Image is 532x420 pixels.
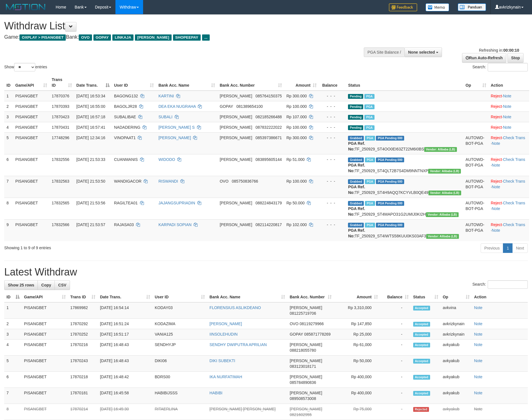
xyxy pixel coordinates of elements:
span: Marked by avknovia [365,179,375,184]
span: Copy 081225719706 to clipboard [290,311,316,316]
div: - - - [321,135,343,141]
th: Trans ID: activate to sort column ascending [68,292,98,302]
td: PISANGBET [13,122,49,132]
td: 17869982 [68,302,98,319]
td: TF_250929_ST4OO0EI63ZT22M6I0BS [346,132,463,154]
td: 17870216 [68,340,98,356]
a: KARPADI SOPIAN [158,222,191,227]
span: 17748296 [52,135,69,140]
span: [DATE] 16:57:41 [76,125,105,130]
a: Note [503,104,511,109]
td: 1 [4,91,13,101]
span: CSV [58,283,66,287]
span: Grabbed [348,201,364,206]
td: Rp 50,000 [334,356,380,372]
div: - - - [321,222,343,228]
span: Vendor URL: https://dashboard.q2checkout.com/secure [426,234,459,239]
span: GOPAY [290,332,303,336]
a: [PERSON_NAME] S [158,125,194,130]
a: Note [474,321,483,326]
td: 4 [4,340,22,356]
span: None selected [408,50,435,54]
a: Note [474,332,483,336]
b: PGA Ref. No: [348,206,365,216]
td: AUTOWD-BOT-PGA [463,176,489,198]
td: PISANGBET [13,132,49,154]
td: 17870218 [68,372,98,388]
a: Reject [491,201,502,205]
span: Rp 300.000 [286,135,307,140]
td: · · [489,219,529,241]
a: 1 [503,243,513,253]
a: Reject [491,125,502,130]
span: OVO [290,321,298,326]
span: NADADERING [114,125,140,130]
a: Stop [507,53,524,63]
span: [PERSON_NAME] [220,135,252,140]
span: Marked by avknovia [365,201,375,206]
th: Bank Acc. Number: activate to sort column ascending [217,75,284,91]
a: Next [512,243,528,253]
span: 17832566 [52,222,69,227]
label: Search: [472,63,528,71]
a: HABIBI [209,391,222,395]
span: Marked by avknovia [365,158,375,162]
img: panduan.png [458,3,486,11]
b: PGA Ref. No: [348,185,365,195]
a: Note [492,141,500,146]
td: 5 [4,356,22,372]
img: Feedback.jpg [389,3,417,11]
span: [DATE] 12:34:16 [76,135,105,140]
span: Accepted [413,359,430,364]
td: · · [489,176,529,198]
div: - - - [321,104,343,109]
span: 17870376 [52,94,69,98]
a: Reject [491,135,502,140]
div: PGA Site Balance / [364,47,404,57]
th: Bank Acc. Number: activate to sort column ascending [287,292,334,302]
td: 3 [4,329,22,340]
th: Status [346,75,463,91]
span: [DATE] 21:53:56 [76,201,105,205]
span: [DATE] 16:55:00 [76,104,105,109]
th: Op: activate to sort column ascending [463,75,489,91]
span: Show 25 rows [8,283,34,287]
span: OVO [220,179,228,183]
td: PISANGBET [13,111,49,122]
a: Note [474,358,483,363]
td: KODAZIMA [152,319,207,329]
span: Rp 300.000 [286,94,307,98]
td: TF_250929_ST4MAPO31G2UMIJ0KI2H [346,198,463,219]
div: - - - [321,157,343,162]
td: 2 [4,319,22,329]
img: MOTION_logo.png [4,3,47,11]
th: Balance [319,75,346,91]
span: LINKAJA [112,34,133,41]
a: IKA NURFATIMAH [209,375,242,379]
td: avkyakub [441,356,472,372]
span: PGA Pending [376,223,404,228]
span: Copy 088224843179 to clipboard [255,201,282,205]
td: 3 [4,111,13,122]
a: Check Trans [503,157,525,162]
span: PGA Pending [376,179,404,184]
th: Amount: activate to sort column ascending [284,75,319,91]
span: Copy 081389654100 to clipboard [237,104,263,109]
span: Rp 100.000 [286,179,307,183]
span: Pending [348,94,363,99]
td: 6 [4,372,22,388]
td: [DATE] 16:54:14 [98,302,152,319]
a: Previous [481,243,503,253]
a: Check Trans [503,135,525,140]
span: Marked by avkrizkynain [364,125,374,130]
a: Note [474,391,483,395]
span: Copy 08119279966 to clipboard [300,321,324,326]
a: IINSOLEHUDIN [209,332,238,336]
th: Bank Acc. Name: activate to sort column ascending [207,292,287,302]
span: Rp 51.000 [286,157,305,162]
td: - [380,319,411,329]
span: [PERSON_NAME] [220,157,252,162]
div: - - - [321,200,343,206]
a: Note [474,407,483,411]
a: JAJANGSUPRIADIN [158,201,195,205]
